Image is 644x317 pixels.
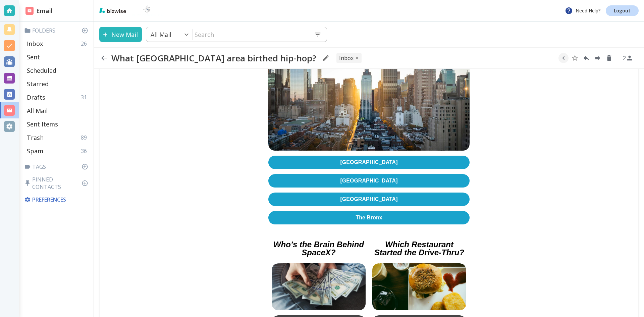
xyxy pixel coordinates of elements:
button: Delete [604,53,614,63]
p: Folders [24,27,91,34]
a: Logout [606,5,639,16]
p: All Mail [27,107,48,115]
p: All Mail [151,31,171,39]
div: Inbox26 [24,37,91,50]
div: All Mail [24,104,91,117]
p: Drafts [27,93,45,101]
p: Starred [27,80,49,88]
p: Trash [27,134,44,142]
p: 89 [81,134,90,141]
h2: Email [25,6,53,15]
div: Drafts31 [24,91,91,104]
div: Trash89 [24,131,91,144]
button: See Participants [620,50,636,66]
div: Sent [24,50,91,64]
p: Tags [24,163,91,170]
img: bizwise [99,8,126,13]
p: Pinned Contacts [24,176,91,191]
div: Preferences [23,193,91,206]
p: Sent Items [27,120,58,128]
p: Need Help? [565,7,600,15]
div: Starred [24,77,91,91]
div: Scheduled [24,64,91,77]
p: Scheduled [27,66,56,74]
p: Spam [27,147,43,155]
div: Spam36 [24,144,91,158]
p: Sent [27,53,40,61]
p: INBOX [339,54,354,62]
p: Inbox [27,40,43,48]
p: 36 [81,147,90,155]
button: Forward [593,53,603,63]
button: New Mail [99,27,142,42]
p: 31 [81,94,90,101]
h2: What [GEOGRAPHIC_DATA] area birthed hip-hop? [111,53,316,63]
p: 2 [623,54,626,62]
img: BioTech International [132,5,163,16]
p: Logout [614,8,631,13]
div: Sent Items [24,117,91,131]
p: Preferences [24,196,90,203]
img: DashboardSidebarEmail.svg [25,7,34,15]
p: 26 [81,40,90,47]
button: Reply [581,53,591,63]
input: Search [193,28,309,41]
